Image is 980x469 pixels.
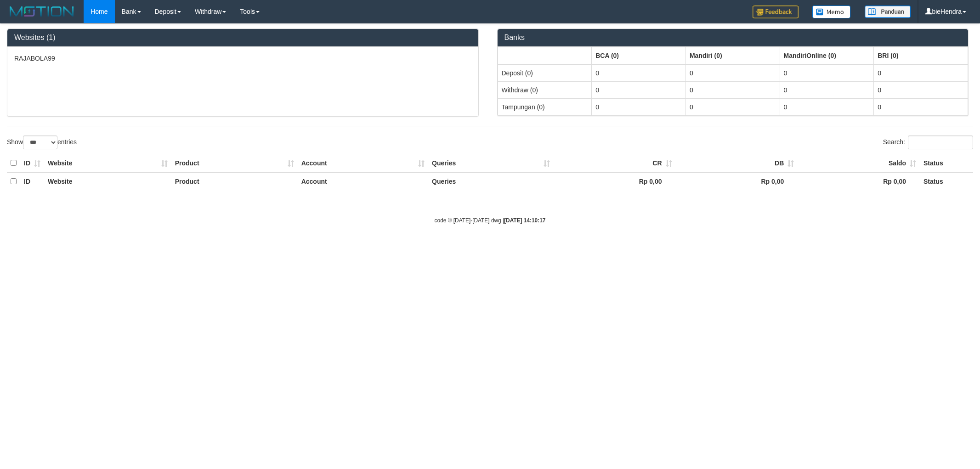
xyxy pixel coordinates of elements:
[874,98,968,115] td: 0
[7,136,77,149] label: Show entries
[435,217,546,224] small: code © [DATE]-[DATE] dwg |
[498,81,592,98] td: Withdraw (0)
[592,81,686,98] td: 0
[498,47,592,64] th: Group: activate to sort column ascending
[498,98,592,115] td: Tampungan (0)
[798,172,920,190] th: Rp 0,00
[676,154,798,172] th: DB
[908,136,973,149] input: Search:
[920,154,973,172] th: Status
[685,81,780,98] td: 0
[20,172,44,190] th: ID
[883,136,973,149] label: Search:
[171,172,298,190] th: Product
[780,98,874,115] td: 0
[753,6,799,18] img: Feedback.jpg
[298,154,428,172] th: Account
[812,6,851,18] img: Button%20Memo.svg
[798,154,920,172] th: Saldo
[780,47,874,64] th: Group: activate to sort column ascending
[592,98,686,115] td: 0
[874,81,968,98] td: 0
[298,172,428,190] th: Account
[874,64,968,82] td: 0
[554,154,676,172] th: CR
[874,47,968,64] th: Group: activate to sort column ascending
[554,172,676,190] th: Rp 0,00
[592,64,686,82] td: 0
[171,154,298,172] th: Product
[685,47,780,64] th: Group: activate to sort column ascending
[504,217,545,224] strong: [DATE] 14:10:17
[865,6,911,18] img: panduan.png
[14,34,471,42] h3: Websites (1)
[780,81,874,98] td: 0
[685,98,780,115] td: 0
[780,64,874,82] td: 0
[428,172,554,190] th: Queries
[44,172,171,190] th: Website
[676,172,798,190] th: Rp 0,00
[20,154,44,172] th: ID
[14,54,471,63] p: RAJABOLA99
[685,64,780,82] td: 0
[23,136,57,149] select: Showentries
[7,5,77,18] img: MOTION_logo.png
[498,64,592,82] td: Deposit (0)
[920,172,973,190] th: Status
[428,154,554,172] th: Queries
[592,47,686,64] th: Group: activate to sort column ascending
[44,154,171,172] th: Website
[504,34,962,42] h3: Banks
